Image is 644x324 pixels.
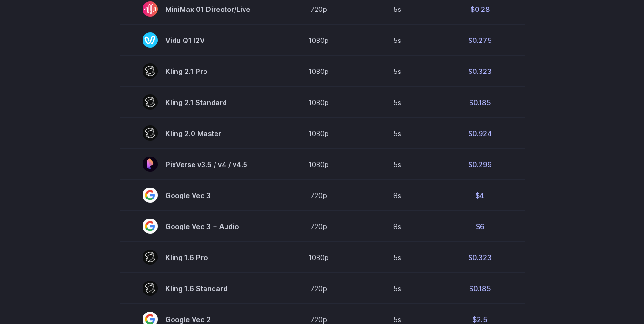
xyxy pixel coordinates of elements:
span: Kling 2.1 Pro [143,63,255,79]
td: $4 [435,180,525,211]
span: Kling 2.0 Master [143,125,255,141]
td: $0.323 [435,56,525,87]
td: 720p [278,273,360,304]
td: $0.185 [435,87,525,118]
td: $0.323 [435,242,525,273]
span: MiniMax 01 Director/Live [143,1,255,17]
td: 5s [360,87,435,118]
td: 720p [278,211,360,242]
td: 5s [360,273,435,304]
span: Vidu Q1 I2V [143,32,255,48]
td: $0.275 [435,25,525,56]
span: Google Veo 3 + Audio [143,219,255,234]
td: 1080p [278,149,360,180]
td: 8s [360,180,435,211]
td: 1080p [278,87,360,118]
td: 5s [360,118,435,149]
span: PixVerse v3.5 / v4 / v4.5 [143,157,255,172]
span: Google Veo 3 [143,188,255,203]
td: 1080p [278,56,360,87]
span: Kling 1.6 Standard [143,281,255,296]
td: $0.924 [435,118,525,149]
td: $0.185 [435,273,525,304]
td: 1080p [278,25,360,56]
td: $0.299 [435,149,525,180]
td: 5s [360,25,435,56]
span: Kling 2.1 Standard [143,94,255,110]
td: 1080p [278,242,360,273]
td: 5s [360,242,435,273]
span: Kling 1.6 Pro [143,250,255,265]
td: 8s [360,211,435,242]
td: 5s [360,149,435,180]
td: $6 [435,211,525,242]
td: 720p [278,180,360,211]
td: 1080p [278,118,360,149]
td: 5s [360,56,435,87]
